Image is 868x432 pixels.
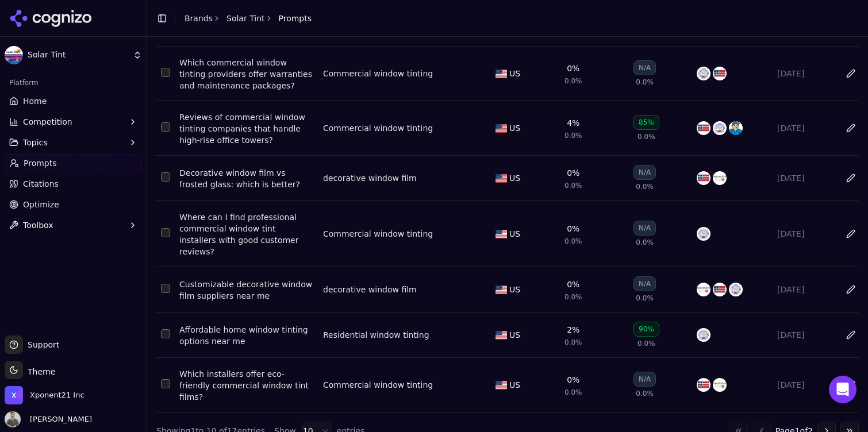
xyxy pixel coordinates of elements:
[5,411,92,427] button: Open user button
[564,131,582,140] span: 0.0%
[713,378,727,392] img: decorative films
[509,122,520,134] span: US
[23,178,59,190] span: Citations
[23,367,55,376] span: Theme
[729,283,743,296] img: window genie
[564,388,582,397] span: 0.0%
[179,57,314,91] a: Which commercial window tinting providers offer warranties and maintenance packages?
[5,113,142,131] button: Competition
[697,227,710,241] img: window genie
[697,328,710,342] img: window genie
[636,182,654,191] span: 0.0%
[28,50,128,60] span: Solar Tint
[509,228,520,240] span: US
[5,154,142,172] a: Prompts
[729,121,743,135] img: tint guy
[636,389,654,398] span: 0.0%
[25,414,92,425] span: [PERSON_NAME]
[179,167,314,190] a: Decorative window film vs frosted glass: which is better?
[509,172,520,184] span: US
[564,338,582,347] span: 0.0%
[567,223,579,234] div: 0%
[842,169,860,187] button: Edit in sheet
[564,292,582,302] span: 0.0%
[5,411,21,427] img: Chuck McCarthy
[23,339,59,350] span: Support
[23,116,72,128] span: Competition
[842,64,860,83] button: Edit in sheet
[633,115,659,130] div: 85%
[633,372,656,387] div: N/A
[697,283,710,296] img: decorative films
[636,238,654,247] span: 0.0%
[161,329,170,338] button: Select row 9
[179,279,314,302] a: Customizable decorative window film suppliers near me
[496,174,507,183] img: US flag
[161,172,170,182] button: Select row 6
[777,284,831,295] div: [DATE]
[179,324,314,347] div: Affordable home window tinting options near me
[567,279,579,290] div: 0%
[842,119,860,137] button: Edit in sheet
[496,230,507,238] img: US flag
[323,228,433,240] div: Commercial window tinting
[323,379,433,391] a: Commercial window tinting
[633,276,656,291] div: N/A
[323,172,417,184] a: decorative window film
[509,329,520,341] span: US
[5,386,85,404] button: Open organization switcher
[185,13,312,24] nav: breadcrumb
[829,376,857,403] div: Open Intercom Messenger
[496,381,507,389] img: US flag
[842,280,860,299] button: Edit in sheet
[5,46,23,64] img: Solar Tint
[23,137,48,148] span: Topics
[777,228,831,240] div: [DATE]
[496,124,507,133] img: US flag
[179,111,314,146] a: Reviews of commercial window tinting companies that handle high-rise office towers?
[279,13,312,24] span: Prompts
[5,92,142,110] a: Home
[842,225,860,243] button: Edit in sheet
[637,339,655,348] span: 0.0%
[496,286,507,294] img: US flag
[30,390,85,400] span: Xponent21 Inc
[633,322,659,337] div: 90%
[5,216,142,234] button: Toolbox
[697,171,710,185] img: american window film
[567,63,579,74] div: 0%
[567,324,579,335] div: 2%
[564,181,582,190] span: 0.0%
[777,172,831,184] div: [DATE]
[509,284,520,295] span: US
[23,95,47,107] span: Home
[5,175,142,193] a: Citations
[5,195,142,214] a: Optimize
[842,326,860,344] button: Edit in sheet
[713,121,727,135] img: window genie
[179,211,314,257] a: Where can I find professional commercial window tint installers with good customer reviews?
[564,76,582,86] span: 0.0%
[5,74,142,92] div: Platform
[161,122,170,132] button: Select row 5
[567,117,579,129] div: 4%
[697,121,710,135] img: american window film
[323,68,433,79] a: Commercial window tinting
[179,368,314,403] a: Which installers offer eco-friendly commercial window tint films?
[226,13,265,24] a: Solar Tint
[23,199,59,210] span: Optimize
[777,122,831,134] div: [DATE]
[713,67,727,80] img: american window film
[777,68,831,79] div: [DATE]
[5,133,142,152] button: Topics
[509,68,520,79] span: US
[633,60,656,75] div: N/A
[567,167,579,179] div: 0%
